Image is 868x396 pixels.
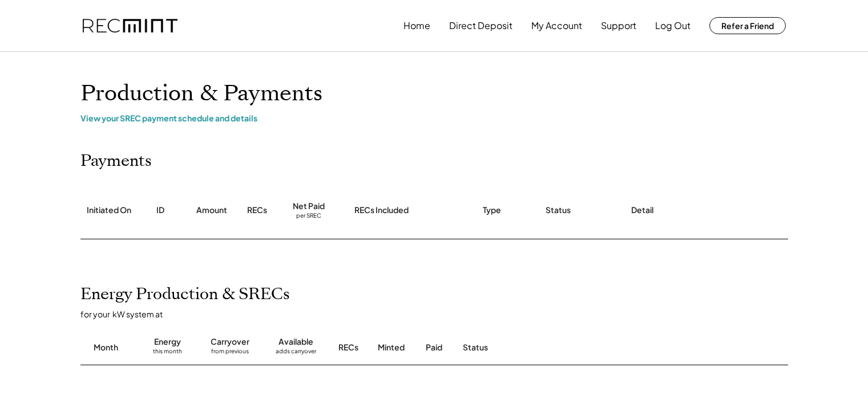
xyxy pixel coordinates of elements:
[94,342,118,353] div: Month
[463,342,657,353] div: Status
[293,201,325,212] div: Net Paid
[80,113,788,123] div: View your SREC payment schedule and details
[156,205,164,216] div: ID
[211,348,249,359] div: from previous
[531,14,582,37] button: My Account
[709,17,786,34] button: Refer a Friend
[80,152,152,171] h2: Payments
[601,14,636,37] button: Support
[276,348,316,359] div: adds carryover
[296,212,321,221] div: per SREC
[80,80,788,107] h1: Production & Payments
[278,336,313,348] div: Available
[80,285,290,304] h2: Energy Production & SRECs
[211,336,249,348] div: Carryover
[546,205,571,216] div: Status
[154,336,181,348] div: Energy
[83,19,177,33] img: recmint-logotype%403x.png
[354,205,409,216] div: RECs Included
[403,14,430,37] button: Home
[378,342,405,353] div: Minted
[483,205,501,216] div: Type
[631,205,653,216] div: Detail
[87,205,131,216] div: Initiated On
[655,14,691,37] button: Log Out
[449,14,512,37] button: Direct Deposit
[426,342,442,353] div: Paid
[153,348,182,359] div: this month
[196,205,227,216] div: Amount
[247,205,267,216] div: RECs
[338,342,358,353] div: RECs
[80,309,800,319] div: for your kW system at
